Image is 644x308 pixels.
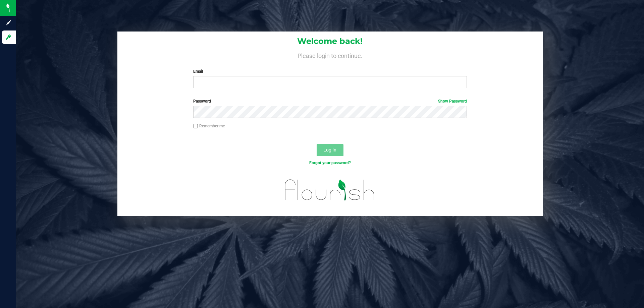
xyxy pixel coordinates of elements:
[438,99,467,104] a: Show Password
[117,51,543,59] h4: Please login to continue.
[309,161,351,165] a: Forgot your password?
[193,99,211,104] span: Password
[193,68,467,74] label: Email
[193,124,198,129] input: Remember me
[5,19,12,26] inline-svg: Sign up
[323,147,336,152] span: Log In
[5,34,12,41] inline-svg: Log in
[117,37,543,46] h1: Welcome back!
[317,144,343,156] button: Log In
[193,123,225,129] label: Remember me
[277,173,383,207] img: flourish_logo.svg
